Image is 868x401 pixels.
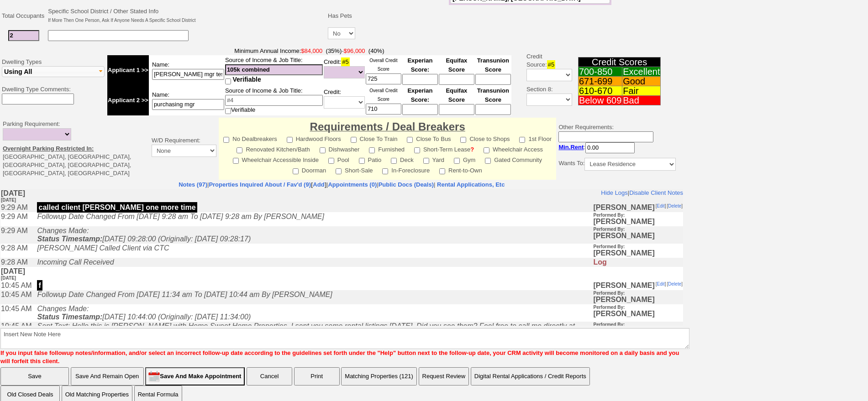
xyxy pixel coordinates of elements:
[336,164,373,175] label: Short-Sale
[593,38,625,43] b: Performed By:
[622,96,661,105] td: Bad
[341,367,417,385] button: Matching Properties (121)
[622,67,661,77] td: Excellent
[344,47,365,54] font: $96,000
[301,47,322,54] font: $84,000
[477,87,509,103] font: Transunion Score
[668,15,681,20] a: Delete
[519,133,552,143] label: 1st Floor
[454,154,475,164] label: Gym
[593,69,606,77] font: Log
[484,143,543,154] label: Wheelchair Access
[225,95,323,106] input: #4
[519,137,525,143] input: 1st Floor
[593,131,654,146] b: [PERSON_NAME]
[225,64,323,75] input: #4
[593,93,654,100] b: [PERSON_NAME]
[0,328,689,349] textarea: Insert New Note Here
[470,146,474,153] b: ?
[578,67,622,77] td: 700-850
[48,18,195,23] font: If More Then One Person, Ask If Anyone Needs A Specific School District
[369,58,397,72] font: Overall Credit Score
[593,53,654,68] b: [PERSON_NAME]
[578,96,622,105] td: Below 609
[0,78,25,92] b: [DATE]
[407,133,451,143] label: Close To Bus
[293,164,326,175] label: Doorman
[558,160,676,167] nobr: Wants To:
[313,181,324,188] a: Add
[655,93,666,98] font: [ ]
[225,85,323,115] td: Source of Income & Job Title: Verifiable
[600,0,627,7] a: Hide Logs
[382,168,388,174] input: In-Foreclosure
[485,158,491,164] input: Gated Community
[475,104,511,115] input: Ask Customer: Do You Know Your Transunion Credit Score
[667,93,682,98] font: [ ]
[0,349,679,365] font: If you input false followup notes/information, and/or select an incorrect follow-up date accordin...
[341,57,349,66] span: #5
[419,367,469,385] button: Request Review
[556,118,678,180] td: Other Requirements:
[293,168,299,174] input: Doorman
[622,77,661,86] td: Good
[0,6,47,26] td: Total Occupants
[402,74,438,85] input: Ask Customer: Do You Know Your Experian Credit Score
[593,99,654,115] b: [PERSON_NAME]
[2,66,105,77] button: Using All
[149,55,225,85] td: Name:
[446,87,467,103] font: Equifax Score
[593,133,625,138] b: Performed By:
[558,144,584,151] b: Min.
[414,143,474,154] label: Short-Term Lease
[209,181,326,188] b: [ ]
[326,47,342,54] font: (35%)
[471,367,590,385] button: Digital Rental Applications / Credit Reports
[0,46,106,117] td: Dwelling Types Dwelling Type Comments:
[547,60,555,69] span: #5
[351,133,398,143] label: Close To Train
[310,120,465,133] font: Requirements / Deal Breakers
[593,24,625,29] b: Performed By:
[247,367,292,385] button: Cancel
[37,124,102,132] b: Status Timestamp:
[593,114,654,129] b: [PERSON_NAME]
[225,55,323,85] td: Source of Income & Job Title:
[37,116,250,132] i: Changes Made: [DATE] 10:44:00 (Originally: [DATE] 11:34:00)
[0,87,16,92] font: [DATE]
[366,104,401,115] input: Ask Customer: Do You Know Your Overall Credit Score
[209,181,311,188] a: Properties Inquired About / Fav'd (9)
[379,181,434,188] a: Public Docs (Deals)
[485,154,542,164] label: Gated Community
[145,367,245,385] input: Save And Make Appointment
[657,15,664,20] a: Edit
[3,145,94,152] u: Overnight Parking Restricted In:
[423,158,429,164] input: Yard
[107,47,511,55] span: -
[593,116,625,121] b: Performed By:
[391,154,414,164] label: Deck
[326,6,357,26] td: Has Pets
[475,74,511,85] input: Ask Customer: Do You Know Your Transunion Credit Score
[37,24,323,31] i: Followup Date Changed From [DATE] 9:28 am To [DATE] 9:28 am By [PERSON_NAME]
[328,154,349,164] label: Pool
[439,168,445,174] input: Rent-to-Own
[37,55,168,63] i: [PERSON_NAME] Called Client via CTC
[233,154,319,164] label: Wheelchair Accessible Inside
[37,13,196,24] p: called client [PERSON_NAME] one more time
[287,133,341,143] label: Hardwood Floors
[407,137,413,143] input: Close To Bus
[391,158,397,164] input: Deck
[407,87,432,103] font: Experian Score:
[369,143,405,154] label: Furnished
[657,93,664,98] a: Edit
[0,0,25,14] b: [DATE]
[37,91,42,102] p: f
[237,143,310,154] label: Renovated Kitchen/Bath
[578,57,661,67] td: Credit Scores
[369,88,397,102] font: Overall Credit Score
[351,137,357,143] input: Close To Train
[223,133,277,143] label: No Dealbreakers
[407,57,432,73] font: Experian Score:
[234,47,342,54] font: Minimum Annual Income:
